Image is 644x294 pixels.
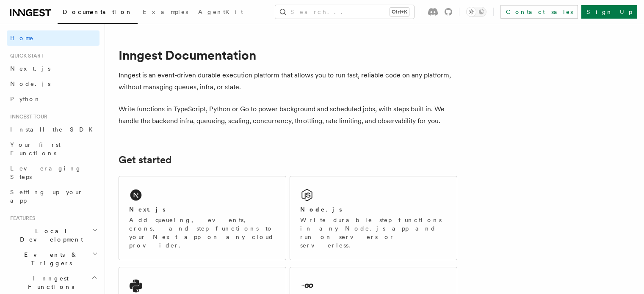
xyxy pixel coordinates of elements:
[63,8,133,15] span: Documentation
[119,47,457,63] h1: Inngest Documentation
[7,137,100,161] a: Your first Functions
[129,205,166,214] h2: Next.js
[500,5,578,19] a: Contact sales
[7,76,100,91] a: Node.js
[10,34,34,42] span: Home
[275,5,414,19] button: Search...Ctrl+K
[10,141,61,157] span: Your first Functions
[119,69,457,93] p: Inngest is an event-driven durable execution platform that allows you to run fast, reliable code ...
[10,80,50,87] span: Node.js
[581,5,637,19] a: Sign Up
[10,189,83,204] span: Setting up your app
[7,250,92,267] span: Events & Triggers
[7,227,92,244] span: Local Development
[58,3,138,24] a: Documentation
[198,8,243,15] span: AgentKit
[7,113,47,120] span: Inngest tour
[7,184,100,208] a: Setting up your app
[300,205,342,214] h2: Node.js
[7,223,100,247] button: Local Development
[390,8,409,16] kbd: Ctrl+K
[119,176,286,260] a: Next.jsAdd queueing, events, crons, and step functions to your Next app on any cloud provider.
[7,91,100,107] a: Python
[7,61,100,76] a: Next.js
[290,176,457,260] a: Node.jsWrite durable step functions in any Node.js app and run on servers or serverless.
[7,247,100,271] button: Events & Triggers
[7,30,100,46] a: Home
[138,3,193,23] a: Examples
[119,103,457,127] p: Write functions in TypeScript, Python or Go to power background and scheduled jobs, with steps bu...
[7,274,91,291] span: Inngest Functions
[7,161,100,184] a: Leveraging Steps
[10,96,41,102] span: Python
[10,165,82,180] span: Leveraging Steps
[129,216,276,250] p: Add queueing, events, crons, and step functions to your Next app on any cloud provider.
[300,216,447,250] p: Write durable step functions in any Node.js app and run on servers or serverless.
[7,122,100,137] a: Install the SDK
[143,8,188,15] span: Examples
[7,215,35,222] span: Features
[466,7,486,17] button: Toggle dark mode
[193,3,248,23] a: AgentKit
[10,65,50,72] span: Next.js
[10,126,98,133] span: Install the SDK
[7,52,44,59] span: Quick start
[119,154,171,166] a: Get started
